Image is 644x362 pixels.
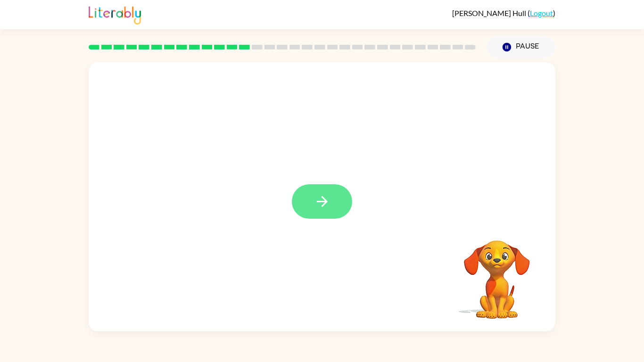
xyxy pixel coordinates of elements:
div: ( ) [452,8,555,17]
a: Logout [530,8,553,17]
button: Pause [487,36,555,58]
img: Literably [89,4,141,25]
video: Your browser must support playing .mp4 files to use Literably. Please try using another browser. [450,226,544,320]
span: [PERSON_NAME] Hull [452,8,528,17]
